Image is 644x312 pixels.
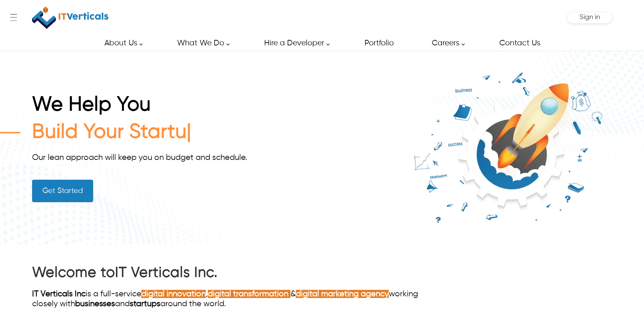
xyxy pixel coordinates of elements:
[32,180,93,202] a: Get Started
[32,122,187,142] span: Build Your Startu
[130,300,160,308] a: startups
[296,290,389,298] a: digital marketing agency
[404,70,612,225] img: it-verticals-build-your-startup
[256,35,333,51] a: Hire a Developer
[32,153,404,163] div: Our lean approach will keep you on budget and schedule.
[141,290,206,298] a: digital innovation
[579,14,600,21] span: Sign in
[32,93,404,120] h1: We Help You
[357,35,401,51] a: Portfolio
[32,264,438,282] h2: Welcome to
[169,35,233,51] a: What We Do
[32,290,86,298] a: IT Verticals Inc
[32,3,109,32] img: IT Verticals Inc
[208,290,288,298] a: digital transformation
[75,300,115,308] a: businesses
[97,35,146,51] a: About Us
[424,35,469,51] a: Careers
[579,16,600,20] a: Sign in
[115,266,218,280] a: IT Verticals Inc.
[491,35,547,51] a: Contact Us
